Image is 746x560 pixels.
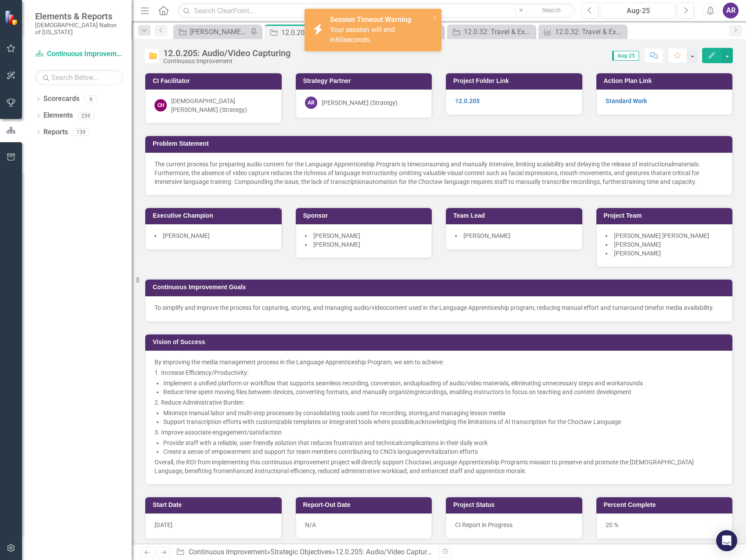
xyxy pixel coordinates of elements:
span: enhanced instructional efficiency, reduced administrative workload, and enhanced staff and appren... [226,467,527,474]
span: Support transcription efforts with customizable templates or integrated tools where possible, [163,418,415,425]
div: 12.0.205: Audio/Video Capturing [163,48,291,58]
h3: Sponsor [303,212,428,219]
div: 6 [84,95,98,103]
h3: Start Date [153,502,277,508]
h3: Project Folder Link [453,78,578,84]
small: [DEMOGRAPHIC_DATA] Nation of [US_STATE] [35,22,123,36]
h3: Percent Complete [604,502,728,508]
div: 12.0.205: Audio/Video Capturing [281,27,350,38]
span: [DATE] [154,521,172,528]
strong: Session Timeout Warning [330,15,411,24]
p: ​ [161,428,723,437]
h3: Action Plan Link [604,78,728,84]
span: consuming and manually intensive, limiting scalability and delaying the release of instructional [419,161,673,168]
p: ​ [161,398,723,407]
h3: Report-Out Date [303,502,428,508]
div: [PERSON_NAME] (Strategy) [322,98,398,107]
p: ​ [161,368,723,377]
span: [PERSON_NAME] [614,241,661,248]
span: Provide staff with a reliable, user-friendly solution that reduces frustration and technical [163,439,401,446]
div: [DEMOGRAPHIC_DATA][PERSON_NAME] (Strategy) [171,97,273,114]
div: 12.0.32: Travel & Expense Management Process KPIs [555,26,624,37]
span: materials. Furthermore, the absence of video capture reduces the richness of language instruction [154,161,700,176]
span: recordings, enabling instructors to focus on teaching and content development [418,388,631,395]
span: [PERSON_NAME] [163,232,210,239]
span: automation for the Choctaw language requires staff to manually transcribe recordings, further [366,178,621,185]
span: and managing lesson media [429,409,506,416]
a: [PERSON_NAME] SO's [176,26,248,37]
a: Scorecards [43,94,79,104]
span: Minimize manual labor and multi-step processes by consolidating tools used for recording, storing, [163,409,429,416]
span: [PERSON_NAME] [463,232,510,239]
p: ​ [163,417,723,426]
div: 139 [72,129,90,136]
span: acknowledging the limitations of AI transcription for the Choctaw Language [415,418,621,425]
span: Elements & Reports [35,11,123,22]
input: Search ClearPoint... [178,3,575,18]
div: 259 [77,112,94,119]
span: Reduce time spent moving files between devices, converting formats, and manually organizing [163,388,418,395]
div: Continuous Improvement [163,58,291,65]
span: [PERSON_NAME] [614,250,661,257]
div: AR [305,97,317,109]
a: 12.0.32: Travel & Expense Management Process [449,26,533,37]
span: content used in the Language Apprenticeship program, reducing manual effort and turnaround time [386,304,656,311]
div: 12.0.32: Travel & Expense Management Process [464,26,533,37]
span: [PERSON_NAME] [313,241,360,248]
div: CH [154,99,167,111]
h3: Problem Statement [153,140,728,147]
p: ​ [163,409,723,417]
span: Create a sense of empowerment and support for team members contributing to CNO's language [163,448,423,455]
span: by omitting valuable visual context such as facial expressions, mouth movements, and gestures that [391,169,662,176]
span: By improving the media management process in the Language Apprenticeship Program, we aim to achieve: [154,359,444,366]
a: Reports [43,127,68,137]
span: The current process for preparing audio content for the Language Apprenticeship Program is time [154,161,419,168]
a: Elements [43,111,73,121]
span: [PERSON_NAME] [PERSON_NAME] [614,232,709,239]
span: uploading of audio/video materials, eliminating unnecessary steps and workarounds [414,380,643,387]
div: N/A [296,513,432,539]
span: CI Report in Progress [455,521,513,528]
button: Search [529,4,573,17]
button: AR [723,3,739,18]
a: Continuous Improvement [35,49,123,59]
a: 12.0.32: Travel & Expense Management Process KPIs [541,26,624,37]
h3: Project Status [453,502,578,508]
span: 60 [336,36,344,44]
h3: Team Lead [453,212,578,219]
div: Aug-25 [604,6,672,16]
div: 20 % [596,513,733,539]
span: Search [542,7,561,14]
h3: CI Facilitator [153,78,277,84]
span: for media availability. [656,304,714,311]
h3: Project Team [604,212,728,219]
a: Strategic Objectives [270,548,332,556]
p: ​ [163,447,723,456]
span: are critical for immersive language training. Compounding the issue, the lack of transcription [154,169,699,185]
p: ​ [163,438,723,447]
span: [PERSON_NAME] [313,232,360,239]
a: Continuous Improvement [189,548,267,556]
p: ​ [154,358,723,366]
span: Language Apprenticeship Program's mission to preserve and promote the [DEMOGRAPHIC_DATA] Language... [154,459,694,474]
h3: Executive Champion [153,212,277,219]
a: Standard Work [606,97,647,104]
div: Open Intercom Messenger [716,530,737,551]
button: Aug-25 [601,3,675,18]
div: 12.0.205: Audio/Video Capturing [335,548,437,556]
span: straining time and capacity. [621,178,696,185]
img: ClearPoint Strategy [4,10,20,25]
div: [PERSON_NAME] SO's [190,26,248,37]
span: Increase Efficiency/Productivity: [161,369,248,376]
span: Your session will end in seconds. [330,25,395,44]
h3: Strategy Partner [303,78,428,84]
span: Overall, the ROI from implementing this continuous improvement project will directly support Choctaw [154,459,430,466]
span: complications in their daily work [401,439,488,446]
button: close [432,12,438,22]
img: Closed [145,49,159,63]
p: ​ [163,388,723,396]
span: Implement a unified platform or workflow that supports seamless recording, conversion, and [163,380,414,387]
span: Improve associate engagement/satisfaction [161,429,282,436]
span: revitalization efforts [423,448,478,455]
